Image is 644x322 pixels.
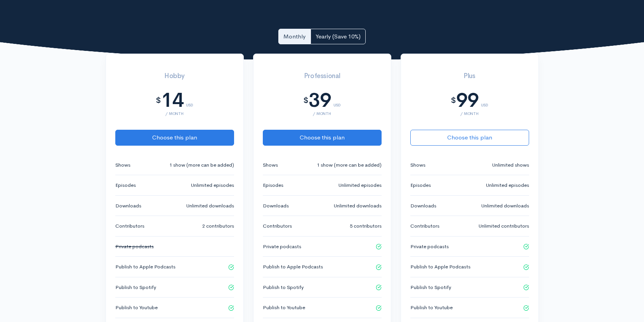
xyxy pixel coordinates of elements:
small: Private podcasts [263,243,301,251]
div: USD [186,94,193,107]
div: / month [410,111,529,116]
small: Episodes [115,181,136,189]
small: Publish to Youtube [115,304,158,312]
small: 1 show (more can be added) [169,161,234,169]
small: Episodes [410,181,431,189]
small: Unlimited episodes [338,181,382,189]
small: Shows [410,161,425,169]
small: Unlimited downloads [481,202,529,210]
small: Episodes [263,181,283,189]
small: Downloads [115,202,141,210]
small: Shows [263,161,278,169]
div: 14 [161,89,184,111]
small: Contributors [115,222,144,230]
div: / month [115,111,234,116]
small: Contributors [410,222,439,230]
h3: Hobby [115,73,234,80]
small: Publish to Youtube [263,304,305,312]
s: Private podcasts [115,243,154,250]
button: Choose this plan [410,130,529,146]
small: Publish to Apple Podcasts [263,263,323,271]
small: 5 contributors [350,222,382,230]
small: Unlimited episodes [191,181,234,189]
div: $ [156,96,161,105]
div: / month [263,111,382,116]
small: Contributors [263,222,292,230]
small: Private podcasts [410,243,449,251]
small: Unlimited downloads [186,202,234,210]
button: Choose this plan [263,130,382,146]
div: 99 [456,89,479,111]
div: USD [481,94,488,107]
small: Downloads [410,202,436,210]
small: 1 show (more can be added) [317,161,382,169]
h3: Professional [263,73,382,80]
small: 2 contributors [202,222,234,230]
small: Publish to Youtube [410,304,453,312]
div: 39 [309,89,331,111]
small: Publish to Spotify [263,284,304,291]
small: Publish to Spotify [410,284,451,291]
small: Publish to Apple Podcasts [410,263,470,271]
small: Unlimited episodes [486,181,529,189]
div: $ [451,96,456,105]
div: $ [303,96,309,105]
a: Monthly [278,29,311,45]
small: Shows [115,161,130,169]
small: Publish to Apple Podcasts [115,263,175,271]
h3: Plus [410,73,529,80]
a: Yearly (Save 10%) [311,29,366,45]
small: Publish to Spotify [115,284,156,291]
small: Unlimited downloads [334,202,382,210]
small: Downloads [263,202,289,210]
div: USD [333,94,341,107]
small: Unlimited contributors [479,222,529,230]
button: Choose this plan [115,130,234,146]
small: Unlimited shows [492,161,529,169]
